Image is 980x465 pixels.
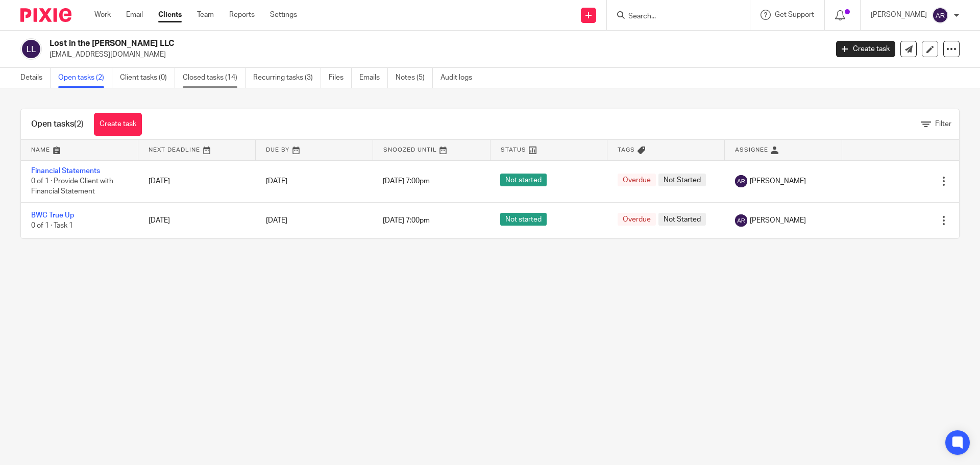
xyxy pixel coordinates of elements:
[31,119,84,130] h1: Open tasks
[20,38,42,60] img: svg%3E
[138,202,256,238] td: [DATE]
[266,178,287,185] span: [DATE]
[383,178,430,185] span: [DATE] 7:00pm
[775,11,814,18] span: Get Support
[229,10,255,20] a: Reports
[31,167,100,175] a: Financial Statements
[932,7,948,23] img: svg%3E
[935,120,951,128] span: Filter
[158,10,182,20] a: Clients
[735,214,747,227] img: svg%3E
[138,160,256,202] td: [DATE]
[618,147,635,153] span: Tags
[627,12,719,21] input: Search
[329,68,352,88] a: Files
[58,68,112,88] a: Open tasks (2)
[735,175,747,187] img: svg%3E
[20,8,71,22] img: Pixie
[120,68,175,88] a: Client tasks (0)
[31,212,74,219] a: BWC True Up
[658,174,706,186] span: Not Started
[500,174,547,186] span: Not started
[183,68,246,88] a: Closed tasks (14)
[500,213,547,226] span: Not started
[31,178,113,195] span: 0 of 1 · Provide Client with Financial Statement
[197,10,214,20] a: Team
[50,50,821,60] p: [EMAIL_ADDRESS][DOMAIN_NAME]
[126,10,143,20] a: Email
[270,10,297,20] a: Settings
[359,68,388,88] a: Emails
[383,147,437,153] span: Snoozed Until
[31,222,73,229] span: 0 of 1 · Task 1
[618,174,656,186] span: Overdue
[94,10,111,20] a: Work
[266,217,287,224] span: [DATE]
[383,217,430,224] span: [DATE] 7:00pm
[658,213,706,226] span: Not Started
[750,176,806,186] span: [PERSON_NAME]
[74,120,84,128] span: (2)
[750,215,806,226] span: [PERSON_NAME]
[396,68,433,88] a: Notes (5)
[501,147,526,153] span: Status
[871,10,927,20] p: [PERSON_NAME]
[20,68,51,88] a: Details
[50,38,667,49] h2: Lost in the [PERSON_NAME] LLC
[94,113,142,136] a: Create task
[253,68,321,88] a: Recurring tasks (3)
[836,41,895,57] a: Create task
[440,68,480,88] a: Audit logs
[618,213,656,226] span: Overdue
